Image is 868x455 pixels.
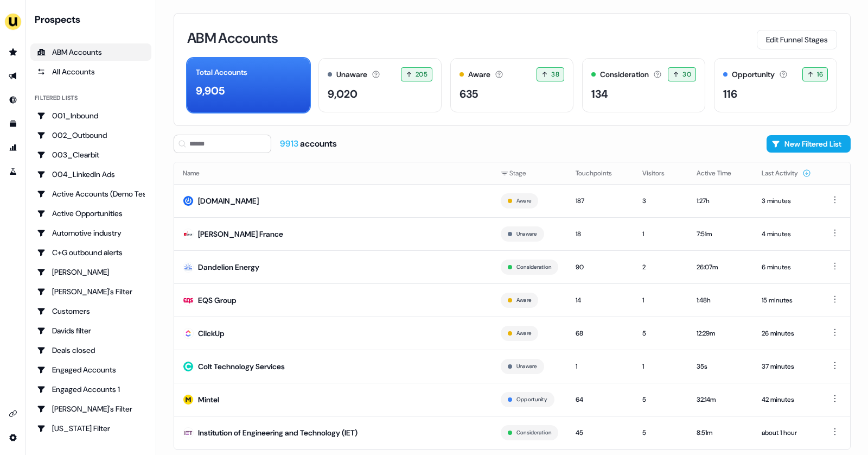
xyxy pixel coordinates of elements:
a: Go to attribution [4,139,22,156]
div: 1:27h [697,195,744,206]
div: 187 [576,195,625,206]
div: 18 [576,229,625,239]
a: ABM Accounts [30,43,151,61]
button: Opportunity [516,395,547,405]
div: 1 [576,361,625,372]
div: Active Accounts (Demo Test) [37,188,145,199]
a: Go to outbound experience [4,67,22,85]
div: Opportunity [732,69,775,80]
a: Go to Active Accounts (Demo Test) [30,185,151,203]
a: Go to integrations [4,429,22,446]
div: Colt Technology Services [198,361,285,372]
div: 635 [459,86,478,102]
div: Mintel [198,394,219,405]
div: [PERSON_NAME]'s Filter [37,286,145,297]
div: Consideration [600,69,649,80]
div: 5 [642,394,679,405]
a: Go to Charlotte Stone [30,263,151,281]
div: Filtered lists [35,93,78,103]
div: 1 [642,295,679,306]
div: ClickUp [198,328,225,339]
button: Unaware [516,362,537,371]
a: Go to Automotive industry [30,224,151,242]
div: 9,020 [328,86,358,102]
div: 26:07m [697,262,744,273]
a: Go to Charlotte's Filter [30,283,151,300]
div: 7:51m [697,229,744,239]
div: 001_Inbound [37,110,145,121]
div: 2 [642,262,679,273]
div: 26 minutes [762,328,811,339]
a: Go to integrations [4,405,22,422]
span: 38 [551,69,559,80]
div: 15 minutes [762,295,811,306]
a: Go to experiments [4,163,22,180]
a: Go to Deals closed [30,342,151,359]
div: 134 [591,86,608,102]
div: [PERSON_NAME]'s Filter [37,403,145,414]
span: 16 [817,69,823,80]
a: Go to Engaged Accounts [30,361,151,378]
div: C+G outbound alerts [37,247,145,258]
button: Last Activity [762,163,811,183]
a: Go to prospects [4,43,22,61]
button: Aware [516,328,531,338]
button: Consideration [516,428,551,438]
div: All Accounts [37,66,145,77]
button: New Filtered List [767,135,851,153]
div: 68 [576,328,625,339]
div: 64 [576,394,625,405]
span: 205 [416,69,427,80]
div: 14 [576,295,625,306]
div: Total Accounts [196,67,247,78]
div: Institution of Engineering and Technology (IET) [198,427,358,438]
div: 4 minutes [762,229,811,239]
div: 45 [576,427,625,438]
div: 3 minutes [762,195,811,206]
div: Dandelion Energy [198,262,259,273]
div: Automotive industry [37,227,145,238]
div: 002_Outbound [37,130,145,141]
div: 8:51m [697,427,744,438]
button: Visitors [642,163,678,183]
a: Go to 003_Clearbit [30,146,151,163]
div: EQS Group [198,295,237,306]
div: Active Opportunities [37,208,145,219]
button: Unaware [516,229,537,239]
div: [PERSON_NAME] [37,267,145,277]
div: 1 [642,361,679,372]
div: 1:48h [697,295,744,306]
div: accounts [280,138,337,150]
a: Go to templates [4,115,22,132]
a: Go to Geneviève's Filter [30,400,151,418]
div: Unaware [336,69,367,80]
div: 6 minutes [762,262,811,273]
button: Touchpoints [576,163,625,183]
div: Customers [37,306,145,317]
div: Davids filter [37,325,145,336]
div: 5 [642,328,679,339]
div: [US_STATE] Filter [37,423,145,434]
button: Active Time [697,163,744,183]
div: Engaged Accounts 1 [37,384,145,395]
div: Aware [468,69,490,80]
button: Consideration [516,262,551,272]
a: Go to C+G outbound alerts [30,244,151,261]
div: Stage [501,168,558,179]
a: Go to Davids filter [30,322,151,339]
a: All accounts [30,63,151,80]
div: ABM Accounts [37,47,145,58]
div: 32:14m [697,394,744,405]
div: 12:29m [697,328,744,339]
a: Go to Georgia Filter [30,420,151,437]
div: [PERSON_NAME] France [198,229,283,239]
button: Aware [516,196,531,206]
a: Go to 002_Outbound [30,127,151,144]
a: Go to Customers [30,302,151,320]
div: 5 [642,427,679,438]
div: Engaged Accounts [37,364,145,375]
h3: ABM Accounts [187,31,278,45]
div: 003_Clearbit [37,149,145,160]
button: Edit Funnel Stages [757,30,837,49]
a: Go to Active Opportunities [30,205,151,222]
